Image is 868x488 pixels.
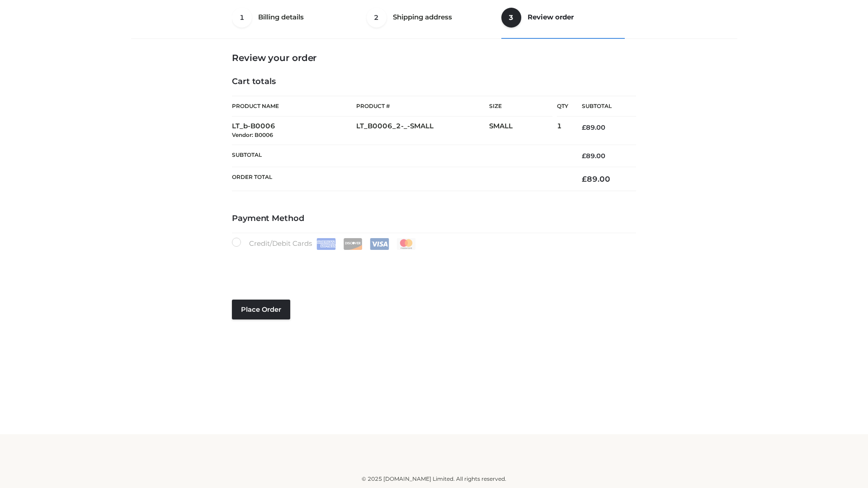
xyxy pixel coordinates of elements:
iframe: Secure payment input frame [230,248,634,281]
td: 1 [557,117,568,145]
bdi: 89.00 [582,123,605,131]
td: SMALL [489,117,557,145]
button: Place order [232,300,290,319]
th: Subtotal [568,96,636,117]
div: © 2025 [DOMAIN_NAME] Limited. All rights reserved. [134,474,734,483]
bdi: 89.00 [582,152,605,160]
img: Visa [370,238,389,250]
span: £ [582,152,586,160]
img: Amex [316,238,336,250]
span: £ [582,123,586,131]
th: Qty [557,96,568,117]
img: Discover [343,238,363,250]
th: Product Name [232,96,356,117]
th: Order Total [232,167,568,191]
th: Product # [356,96,489,117]
h4: Payment Method [232,214,636,224]
td: LT_B0006_2-_-SMALL [356,117,489,145]
th: Subtotal [232,145,568,167]
label: Credit/Debit Cards [232,238,417,250]
h4: Cart totals [232,77,636,87]
img: Mastercard [396,238,416,250]
td: LT_b-B0006 [232,117,356,145]
h3: Review your order [232,52,636,63]
span: £ [582,174,587,183]
small: Vendor: B0006 [232,131,273,138]
th: Size [489,96,552,117]
bdi: 89.00 [582,174,610,183]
